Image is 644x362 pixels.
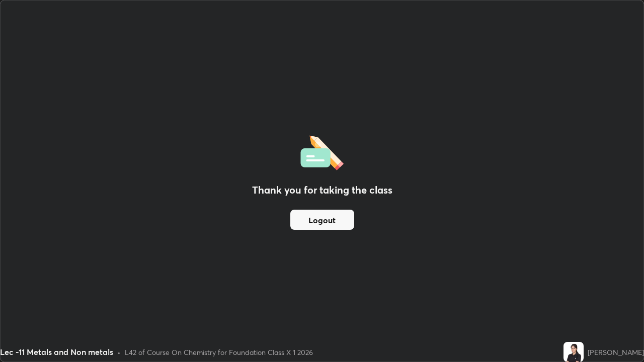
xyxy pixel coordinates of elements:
img: a09c0489f3cb4ecea2591bcfa301ed58.jpg [563,342,584,362]
div: [PERSON_NAME] [588,347,644,357]
h2: Thank you for taking the class [252,183,392,198]
div: • [117,347,121,357]
div: L42 of Course On Chemistry for Foundation Class X 1 2026 [125,347,313,357]
img: offlineFeedback.1438e8b3.svg [300,132,344,170]
button: Logout [290,210,354,230]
